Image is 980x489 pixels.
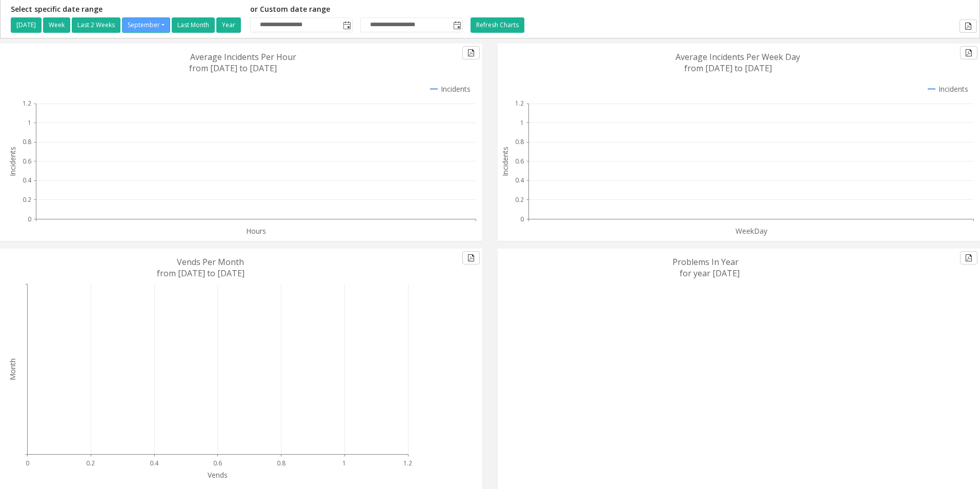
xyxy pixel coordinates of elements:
text: 0.4 [23,176,32,185]
text: 0.6 [515,157,524,166]
text: Incidents [8,147,17,176]
text: 0.8 [277,459,285,467]
text: 1.2 [515,99,524,108]
text: Incidents [500,147,510,176]
text: 0.2 [86,459,95,467]
text: 0.6 [23,157,31,166]
h5: or Custom date range [250,5,463,14]
text: from [DATE] to [DATE] [684,63,772,74]
text: WeekDay [736,226,768,236]
button: Last 2 Weeks [72,17,120,33]
text: 0 [28,215,31,223]
text: 0.2 [23,195,31,204]
text: Month [8,358,17,380]
text: 0.4 [515,176,524,185]
text: 1 [342,459,346,467]
text: 1 [28,118,31,127]
text: Vends [208,470,228,480]
text: 0.6 [213,459,222,467]
button: Week [43,17,70,33]
button: Export to pdf [462,251,480,264]
button: Export to pdf [960,251,977,264]
button: September [122,17,170,33]
button: Refresh Charts [471,17,524,33]
text: Average Incidents Per Week Day [676,51,800,63]
button: [DATE] [11,17,42,33]
text: 0.4 [150,459,159,467]
button: Export to pdf [959,19,977,33]
h5: Select specific date range [11,5,242,14]
span: Toggle popup [341,18,352,32]
text: 0.2 [515,195,524,204]
text: Problems In Year [672,256,739,268]
button: Export to pdf [960,46,977,59]
text: 0.8 [515,137,524,146]
span: Toggle popup [451,18,462,32]
text: from [DATE] to [DATE] [189,63,277,74]
text: Hours [246,226,266,236]
text: 0 [26,459,29,467]
button: Year [216,17,241,33]
text: Average Incidents Per Hour [190,51,296,63]
button: Last Month [172,17,215,33]
text: 0.8 [23,137,31,146]
text: for year [DATE] [680,268,740,279]
text: Vends Per Month [177,256,244,268]
text: from [DATE] to [DATE] [157,268,244,279]
text: 0 [520,215,524,223]
text: 1.2 [23,99,31,108]
text: 1 [520,118,524,127]
text: 1.2 [403,459,412,467]
button: Export to pdf [462,46,480,59]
